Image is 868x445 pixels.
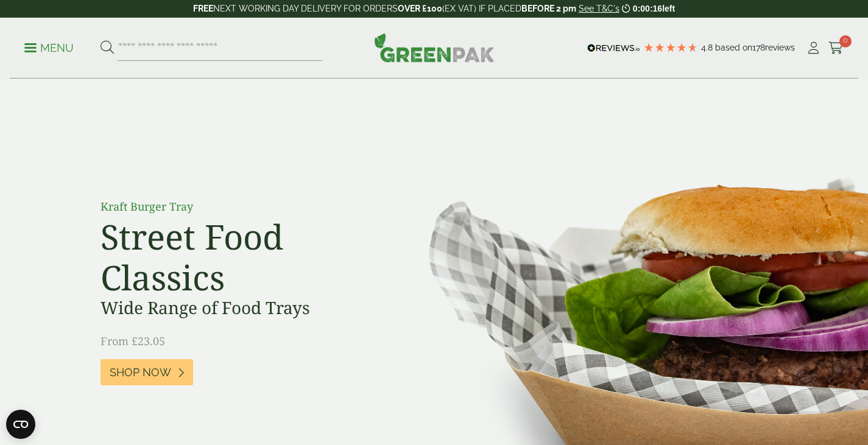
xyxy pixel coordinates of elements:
[6,410,35,439] button: Open CMP widget
[101,198,375,215] p: Kraft Burger Tray
[828,39,844,57] a: 0
[101,334,165,348] span: From £23.05
[521,4,576,13] strong: BEFORE 2 pm
[765,43,795,52] span: reviews
[101,359,193,385] a: Shop Now
[643,42,698,53] div: 4.78 Stars
[193,4,213,13] strong: FREE
[806,42,821,54] i: My Account
[662,4,675,13] span: left
[24,41,74,53] a: Menu
[715,43,752,52] span: Based on
[633,4,662,13] span: 0:00:16
[839,35,852,47] span: 0
[701,43,715,52] span: 4.8
[828,42,844,54] i: Cart
[579,4,619,13] a: See T&C's
[24,41,74,55] p: Menu
[752,43,765,52] span: 178
[587,44,640,52] img: REVIEWS.io
[101,216,375,298] h2: Street Food Classics
[374,33,495,62] img: GreenPak Supplies
[101,298,375,318] h3: Wide Range of Food Trays
[398,4,442,13] strong: OVER £100
[110,366,171,379] span: Shop Now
